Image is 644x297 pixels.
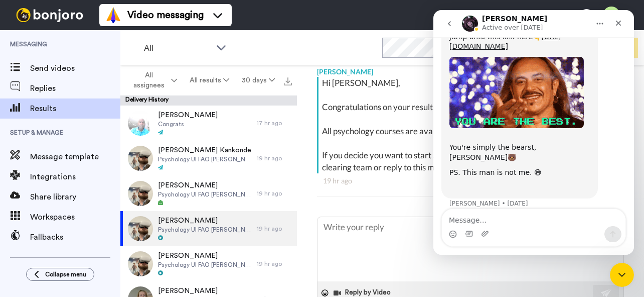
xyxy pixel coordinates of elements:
a: [PERSON_NAME]Psychology UI FAO [PERSON_NAME]19 hr ago [120,211,297,246]
span: [PERSON_NAME] [158,110,218,120]
span: [PERSON_NAME] [158,286,239,296]
span: Integrations [30,171,120,183]
button: Emoji picker [16,220,24,228]
span: Psychology UI FAO [PERSON_NAME] [158,155,252,163]
iframe: Intercom live chat [610,263,634,287]
div: 19 hr ago [323,176,618,186]
div: [PERSON_NAME] • [DATE] [16,190,95,196]
span: Workspaces [30,211,120,223]
div: 19 hr ago [257,189,292,197]
span: [PERSON_NAME] [158,180,252,190]
div: 19 hr ago [257,154,292,162]
a: [PERSON_NAME]Congrats17 hr ago [120,106,297,141]
iframe: Intercom live chat [433,10,634,255]
span: Video messaging [127,8,204,22]
button: Gif picker [32,220,40,228]
img: 8bda325a-4a17-4d6e-a492-f6832f167f0f-thumb.jpg [128,251,153,276]
div: You're simply the bearst, [PERSON_NAME]🐻 [16,123,156,153]
button: 30 days [235,71,281,89]
img: send-white.svg [601,289,612,297]
div: [PERSON_NAME] [317,62,624,77]
span: Send videos [30,62,120,74]
span: [PERSON_NAME] [158,216,252,226]
button: Export all results that match these filters now. [281,73,295,88]
img: export.svg [284,77,292,85]
span: Replies [30,82,120,94]
img: 75364cf7-7557-4ced-9b0f-b146d891accc-thumb.jpg [128,111,153,136]
button: Upload attachment [48,220,56,228]
div: 19 hr ago [257,260,292,268]
span: Psychology UI FAO [PERSON_NAME] [158,226,252,234]
textarea: Message… [9,199,192,216]
div: PS. This man is not me. 😄 [16,158,156,168]
div: Delivery History [120,95,297,106]
span: Congrats [158,120,218,128]
img: vm-color.svg [105,7,121,23]
span: Results [30,103,120,115]
button: All results [184,71,236,89]
div: Hi [PERSON_NAME], Congratulations on your results! 🎉 All psychology courses are available in clea... [322,77,621,173]
span: [PERSON_NAME] Kankonde [158,145,252,155]
img: 8bda325a-4a17-4d6e-a492-f6832f167f0f-thumb.jpg [128,181,153,206]
span: Collapse menu [45,270,86,278]
a: [PERSON_NAME]Psychology UI FAO [PERSON_NAME]19 hr ago [120,176,297,211]
span: Psychology UI FAO [PERSON_NAME] [158,190,252,199]
button: All assignees [122,66,184,94]
img: bj-logo-header-white.svg [12,8,87,22]
span: Fallbacks [30,231,120,243]
span: [PERSON_NAME] [158,251,252,261]
div: 19 hr ago [257,225,292,233]
span: All [144,42,211,54]
span: Message template [30,151,120,163]
a: [PERSON_NAME]Psychology UI FAO [PERSON_NAME]19 hr ago [120,246,297,281]
button: Collapse menu [26,268,94,281]
img: 8bda325a-4a17-4d6e-a492-f6832f167f0f-thumb.jpg [128,146,153,171]
span: Share library [30,191,120,203]
span: Psychology UI FAO [PERSON_NAME] [158,261,252,269]
button: Send a message… [171,216,188,232]
img: 8bda325a-4a17-4d6e-a492-f6832f167f0f-thumb.jpg [128,216,153,241]
div: 17 hr ago [257,119,292,127]
span: All assignees [128,70,169,90]
a: [PERSON_NAME] KankondePsychology UI FAO [PERSON_NAME]19 hr ago [120,141,297,176]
